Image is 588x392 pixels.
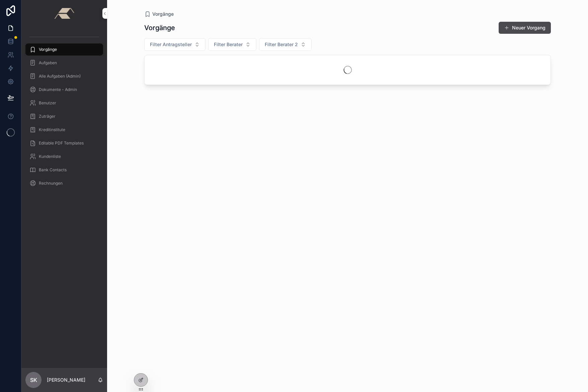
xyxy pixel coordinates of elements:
[39,127,65,132] span: Kreditinstitute
[150,41,192,48] span: Filter Antragsteller
[144,11,174,17] a: Vorgänge
[25,97,103,109] a: Benutzer
[39,167,67,173] span: Bank Contacts
[25,177,103,189] a: Rechnungen
[25,137,103,149] a: Editable PDF Templates
[21,27,107,198] div: scrollable content
[265,41,298,48] span: Filter Berater 2
[25,110,103,122] a: Zuträger
[152,11,174,17] span: Vorgänge
[30,376,37,384] span: SK
[144,23,175,32] h1: Vorgänge
[39,114,56,119] span: Zuträger
[25,164,103,176] a: Bank Contacts
[25,43,103,56] a: Vorgänge
[47,377,85,383] p: [PERSON_NAME]
[25,57,103,69] a: Aufgaben
[39,140,84,146] span: Editable PDF Templates
[499,22,551,34] button: Neuer Vorgang
[208,38,256,51] button: Select Button
[39,74,81,79] span: Alle Aufgaben (Admin)
[39,60,57,66] span: Aufgaben
[25,84,103,96] a: Dokumente - Admin
[25,151,103,163] a: Kundenliste
[39,154,61,159] span: Kundenliste
[25,70,103,82] a: Alle Aufgaben (Admin)
[25,124,103,136] a: Kreditinstitute
[39,87,77,92] span: Dokumente - Admin
[144,38,205,51] button: Select Button
[259,38,312,51] button: Select Button
[39,100,56,106] span: Benutzer
[39,181,63,186] span: Rechnungen
[54,8,74,19] img: App logo
[214,41,243,48] span: Filter Berater
[39,47,57,52] span: Vorgänge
